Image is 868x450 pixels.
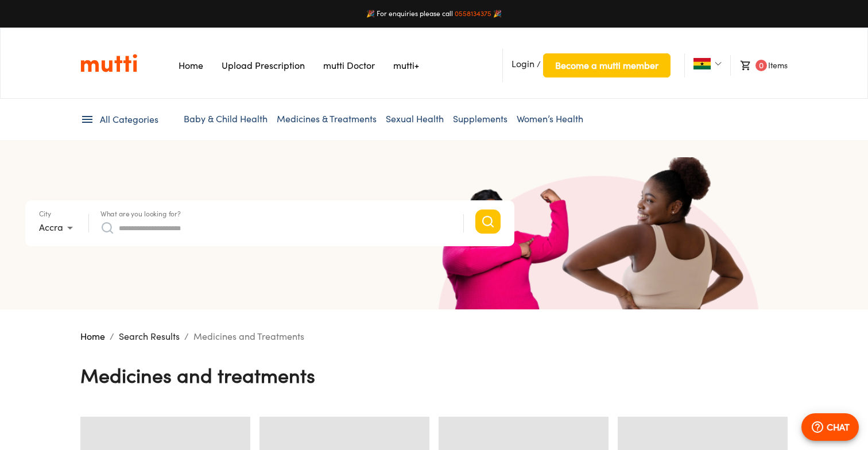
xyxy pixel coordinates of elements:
li: / [184,329,189,343]
img: Logo [80,53,137,73]
h4: Medicines and Treatments [80,363,315,387]
a: Navigates to mutti doctor website [323,60,375,71]
img: Dropdown [715,60,722,67]
a: Navigates to Home Page [179,60,203,71]
span: Become a mutti member [555,57,658,73]
a: Supplements [453,113,507,125]
button: Become a mutti member [543,53,671,77]
a: Navigates to mutti+ page [393,60,419,71]
button: CHAT [801,413,859,441]
a: Link on the logo navigates to HomePage [80,53,137,73]
img: Ghana [693,58,711,69]
p: Search Results [119,329,180,343]
label: City [39,211,51,218]
span: Login [511,58,534,69]
li: Items [730,55,788,76]
li: / [110,329,114,343]
a: Medicines & Treatments [277,113,377,125]
a: Women’s Health [517,113,583,125]
nav: breadcrumb [80,329,788,343]
a: Navigates to Prescription Upload Page [222,60,305,71]
a: 0558134375 [455,9,491,18]
p: Medicines and Treatments [193,329,304,343]
span: All Categories [100,113,158,126]
a: Sexual Health [386,113,444,125]
a: Home [80,331,105,342]
button: Search [475,210,501,234]
div: Accra [39,219,77,237]
p: CHAT [827,420,850,434]
a: Baby & Child Health [184,113,268,125]
span: 0 [755,60,767,71]
label: What are you looking for? [100,211,181,218]
li: / [502,49,671,82]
